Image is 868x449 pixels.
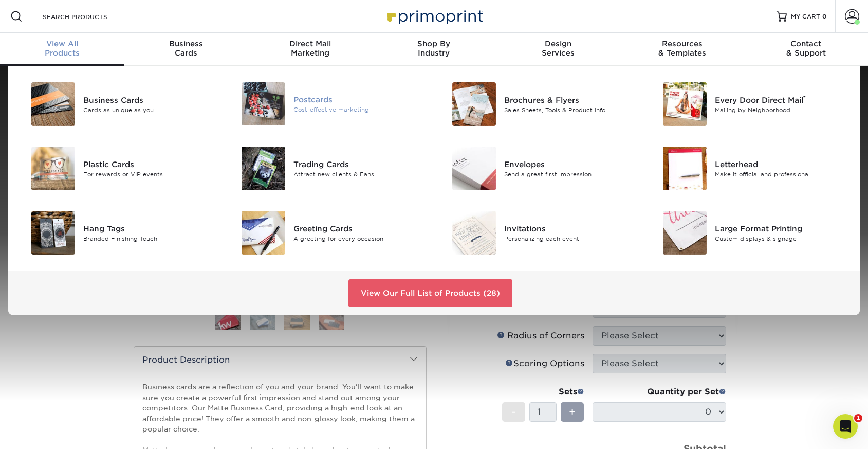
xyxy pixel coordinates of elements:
[372,39,496,48] span: Shop By
[83,234,216,243] div: Branded Finishing Touch
[21,142,216,194] a: Plastic Cards Plastic Cards For rewards or VIP events
[620,39,744,58] div: & Templates
[452,147,496,190] img: Envelopes
[496,39,620,58] div: Services
[663,147,707,190] img: Letterhead
[496,39,620,48] span: Design
[504,105,637,114] div: Sales Sheets, Tools & Product Info
[854,414,862,422] span: 1
[83,158,216,170] div: Plastic Cards
[652,78,847,130] a: Every Door Direct Mail Every Door Direct Mail® Mailing by Neighborhood
[744,33,868,66] a: Contact& Support
[372,33,496,66] a: Shop ByIndustry
[231,207,427,259] a: Greeting Cards Greeting Cards A greeting for every occasion
[348,279,512,307] a: View Our Full List of Products (28)
[242,211,285,255] img: Greeting Cards
[21,207,216,259] a: Hang Tags Hang Tags Branded Finishing Touch
[248,39,372,58] div: Marketing
[293,234,426,243] div: A greeting for every occasion
[293,105,426,114] div: Cost-effective marketing
[248,33,372,66] a: Direct MailMarketing
[652,142,847,194] a: Letterhead Letterhead Make it official and professional
[31,82,75,126] img: Business Cards
[715,170,847,178] div: Make it official and professional
[833,414,858,439] iframe: Intercom live chat
[663,82,707,126] img: Every Door Direct Mail
[620,39,744,48] span: Resources
[744,39,868,48] span: Contact
[504,94,637,105] div: Brochures & Flyers
[83,94,216,105] div: Business Cards
[242,82,285,125] img: Postcards
[803,94,806,101] sup: ®
[231,142,427,194] a: Trading Cards Trading Cards Attract new clients & Fans
[504,170,637,178] div: Send a great first impression
[715,223,847,234] div: Large Format Printing
[715,158,847,170] div: Letterhead
[791,12,820,21] span: MY CART
[663,211,707,255] img: Large Format Printing
[652,207,847,259] a: Large Format Printing Large Format Printing Custom displays & signage
[496,33,620,66] a: DesignServices
[372,39,496,58] div: Industry
[83,223,216,234] div: Hang Tags
[504,223,637,234] div: Invitations
[822,13,827,20] span: 0
[452,211,496,255] img: Invitations
[293,158,426,170] div: Trading Cards
[293,170,426,178] div: Attract new clients & Fans
[744,39,868,58] div: & Support
[442,207,637,259] a: Invitations Invitations Personalizing each event
[715,94,847,105] div: Every Door Direct Mail
[442,78,637,130] a: Brochures & Flyers Brochures & Flyers Sales Sheets, Tools & Product Info
[620,33,744,66] a: Resources& Templates
[83,105,216,114] div: Cards as unique as you
[31,211,75,255] img: Hang Tags
[242,147,285,190] img: Trading Cards
[248,39,372,48] span: Direct Mail
[504,158,637,170] div: Envelopes
[715,234,847,243] div: Custom displays & signage
[383,5,486,27] img: Primoprint
[442,142,637,194] a: Envelopes Envelopes Send a great first impression
[504,234,637,243] div: Personalizing each event
[21,78,216,130] a: Business Cards Business Cards Cards as unique as you
[124,39,248,48] span: Business
[569,404,576,420] span: +
[293,223,426,234] div: Greeting Cards
[31,147,75,190] img: Plastic Cards
[124,39,248,58] div: Cards
[452,82,496,126] img: Brochures & Flyers
[511,404,516,420] span: -
[293,94,426,105] div: Postcards
[124,33,248,66] a: BusinessCards
[231,78,427,130] a: Postcards Postcards Cost-effective marketing
[42,10,142,23] input: SEARCH PRODUCTS.....
[715,105,847,114] div: Mailing by Neighborhood
[83,170,216,178] div: For rewards or VIP events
